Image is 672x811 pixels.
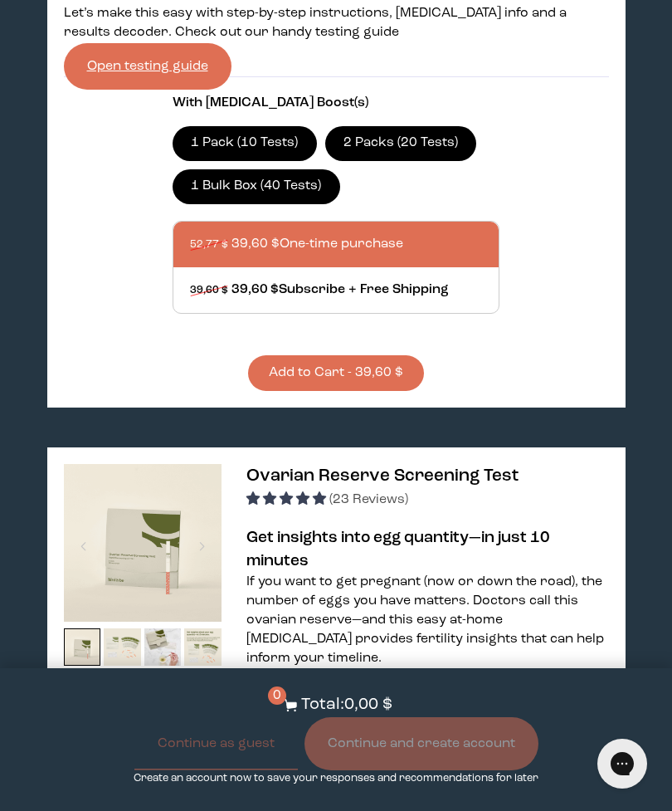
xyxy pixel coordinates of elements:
[246,493,329,506] span: 4.91 stars
[246,573,609,668] p: If you want to get pregnant (now or down the road), the number of eggs you have matters. Doctors ...
[184,628,222,666] img: thumbnail image
[64,464,222,622] img: thumbnail image
[246,467,519,485] span: Ovarian Reserve Screening Test
[104,628,141,666] img: thumbnail image
[144,628,182,666] img: thumbnail image
[301,693,392,717] p: Total: 0,00 $
[64,4,609,42] p: Let’s make this easy with step-by-step instructions, [MEDICAL_DATA] info and a results decoder. C...
[304,717,538,770] button: Continue and create account
[173,169,340,204] label: 1 Bulk Box (40 Tests)
[134,717,298,770] button: Continue as guest
[325,126,477,161] label: 2 Packs (20 Tests)
[173,126,317,161] label: 1 Pack (10 Tests)
[134,770,538,786] p: Create an account now to save your responses and recommendations for later
[173,94,499,113] p: With [MEDICAL_DATA] Boost(s)
[268,686,286,705] span: 0
[329,493,408,506] span: (23 Reviews)
[64,43,231,90] a: Open testing guide
[246,530,550,569] b: Get insights into egg quantity—in just 10 minutes
[248,355,424,391] button: Add to Cart - 39,60 $
[64,628,101,666] img: thumbnail image
[589,733,655,794] iframe: Gorgias live chat messenger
